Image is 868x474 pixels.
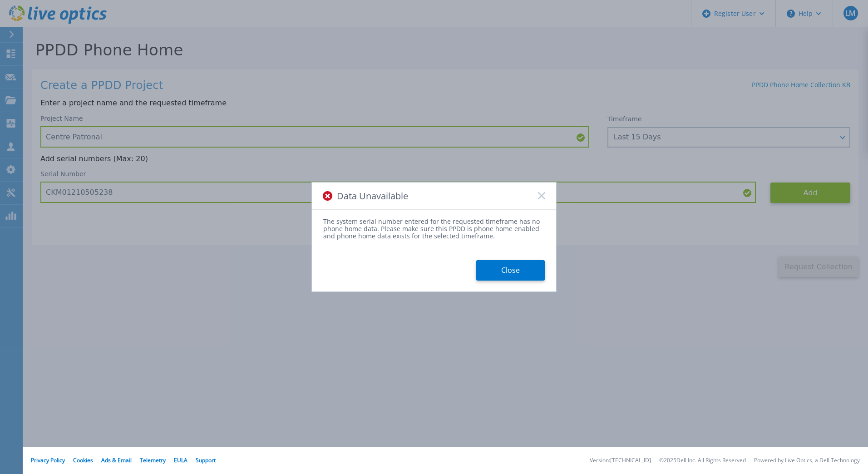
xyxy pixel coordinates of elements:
[323,218,545,240] div: The system serial number entered for the requested timeframe has no phone home data. Please make ...
[590,458,651,464] li: Version: [TECHNICAL_ID]
[337,191,408,201] span: Data Unavailable
[174,456,187,464] a: EULA
[31,456,65,464] a: Privacy Policy
[73,456,93,464] a: Cookies
[659,458,746,464] li: © 2025 Dell Inc. All Rights Reserved
[476,260,545,281] button: Close
[140,456,166,464] a: Telemetry
[101,456,132,464] a: Ads & Email
[754,458,860,464] li: Powered by Live Optics, a Dell Technology
[196,456,216,464] a: Support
